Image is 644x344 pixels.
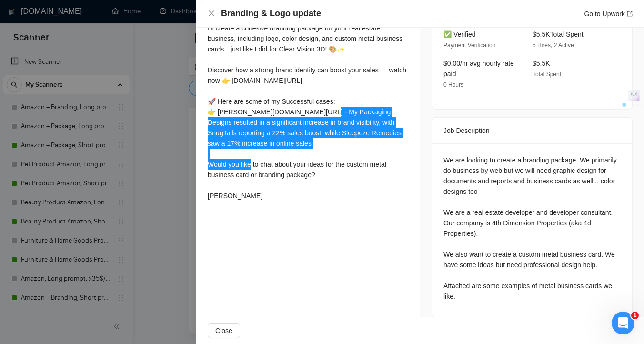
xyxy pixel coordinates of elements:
span: $5.5K [533,60,550,67]
span: 5 Hires, 2 Active [533,42,574,49]
span: Close [215,325,232,336]
span: export [627,11,633,17]
span: 1 [631,312,639,319]
button: Close [208,10,215,18]
span: close [208,10,215,17]
div: Job Description [443,118,621,143]
div: Hello 4th Dimension Properties, I'll create a cohesive branding package for your real estate busi... [208,2,408,201]
div: We are looking to create a branding package. We primarily do business by web but we will need gra... [443,155,621,302]
span: Total Spent [533,71,561,78]
span: ✅ Verified [443,30,476,38]
a: Go to Upworkexport [584,10,633,18]
span: 0 Hours [443,81,463,88]
span: Payment Verification [443,42,495,49]
span: $5.5K Total Spent [533,30,584,38]
span: $0.00/hr avg hourly rate paid [443,60,514,78]
iframe: Intercom live chat [612,312,634,334]
button: Close [208,323,240,338]
h4: Branding & Logo update [221,8,321,20]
